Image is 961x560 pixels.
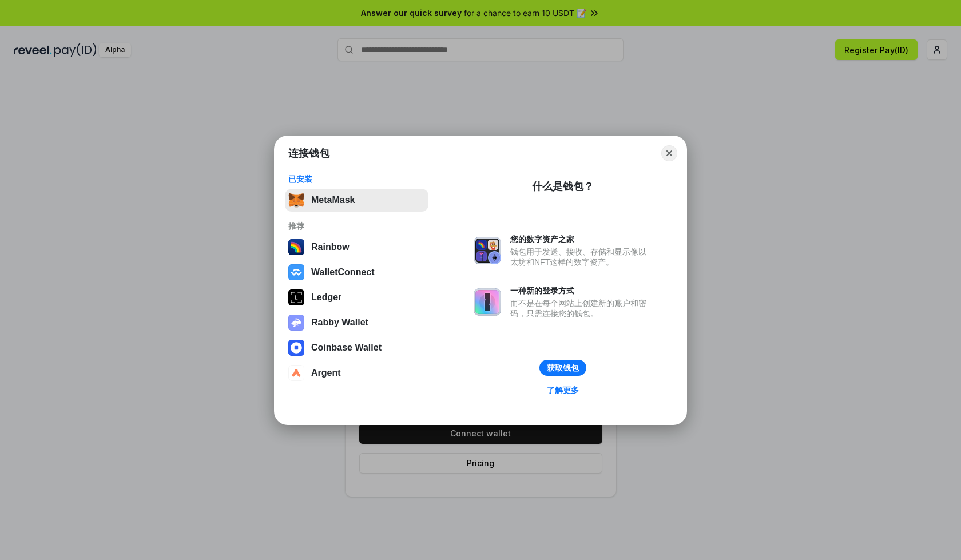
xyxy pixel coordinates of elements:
[288,221,425,231] div: 推荐
[474,288,501,316] img: svg+xml,%3Csvg%20xmlns%3D%22http%3A%2F%2Fwww.w3.org%2F2000%2Fsvg%22%20fill%3D%22none%22%20viewBox...
[311,195,355,205] div: MetaMask
[510,298,652,319] div: 而不是在每个网站上创建新的账户和密码，只需连接您的钱包。
[539,360,586,376] button: 获取钱包
[547,363,579,373] div: 获取钱包
[285,261,428,284] button: WalletConnect
[288,174,425,184] div: 已安装
[285,311,428,334] button: Rabby Wallet
[311,343,382,353] div: Coinbase Wallet
[288,264,304,280] img: svg+xml,%3Csvg%20width%3D%2228%22%20height%3D%2228%22%20viewBox%3D%220%200%2028%2028%22%20fill%3D...
[547,385,579,395] div: 了解更多
[474,237,501,264] img: svg+xml,%3Csvg%20xmlns%3D%22http%3A%2F%2Fwww.w3.org%2F2000%2Fsvg%22%20fill%3D%22none%22%20viewBox...
[288,239,304,255] img: svg+xml,%3Csvg%20width%3D%22120%22%20height%3D%22120%22%20viewBox%3D%220%200%20120%20120%22%20fil...
[288,289,304,305] img: svg+xml,%3Csvg%20xmlns%3D%22http%3A%2F%2Fwww.w3.org%2F2000%2Fsvg%22%20width%3D%2228%22%20height%3...
[288,146,329,160] h1: 连接钱包
[510,285,652,296] div: 一种新的登录方式
[510,247,652,267] div: 钱包用于发送、接收、存储和显示像以太坊和NFT这样的数字资产。
[311,292,341,303] div: Ledger
[311,267,375,277] div: WalletConnect
[285,189,428,212] button: MetaMask
[288,365,304,381] img: svg+xml,%3Csvg%20width%3D%2228%22%20height%3D%2228%22%20viewBox%3D%220%200%2028%2028%22%20fill%3D...
[510,234,652,244] div: 您的数字资产之家
[288,192,304,208] img: svg+xml,%3Csvg%20fill%3D%22none%22%20height%3D%2233%22%20viewBox%3D%220%200%2035%2033%22%20width%...
[532,180,594,193] div: 什么是钱包？
[311,317,368,328] div: Rabby Wallet
[311,242,350,252] div: Rainbow
[285,286,428,309] button: Ledger
[285,336,428,359] button: Coinbase Wallet
[540,383,586,398] a: 了解更多
[285,236,428,259] button: Rainbow
[661,145,677,161] button: Close
[288,340,304,356] img: svg+xml,%3Csvg%20width%3D%2228%22%20height%3D%2228%22%20viewBox%3D%220%200%2028%2028%22%20fill%3D...
[311,368,341,378] div: Argent
[285,362,428,384] button: Argent
[288,315,304,331] img: svg+xml,%3Csvg%20xmlns%3D%22http%3A%2F%2Fwww.w3.org%2F2000%2Fsvg%22%20fill%3D%22none%22%20viewBox...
